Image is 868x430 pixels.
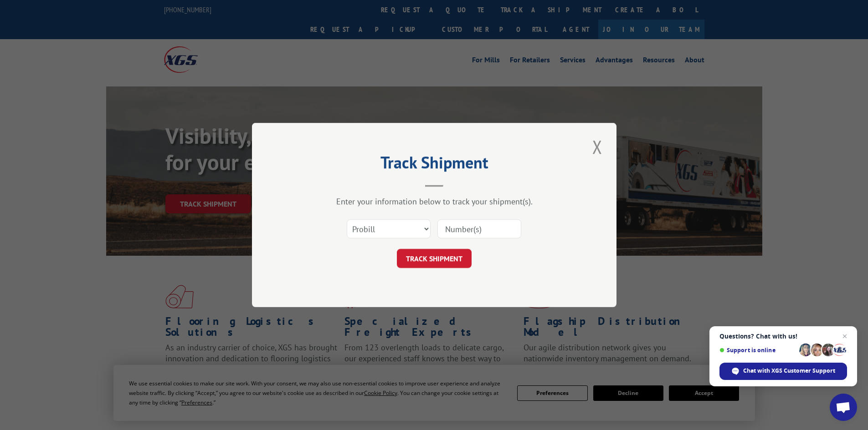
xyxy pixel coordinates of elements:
[743,367,835,375] span: Chat with XGS Customer Support
[719,363,847,380] span: Chat with XGS Customer Support
[437,219,521,238] input: Number(s)
[298,196,571,207] div: Enter your information below to track your shipment(s).
[397,249,472,268] button: TRACK SHIPMENT
[298,156,571,173] h2: Track Shipment
[830,394,857,421] a: Open chat
[719,333,847,340] span: Questions? Chat with us!
[719,347,796,354] span: Support is online
[590,134,605,159] button: Close modal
